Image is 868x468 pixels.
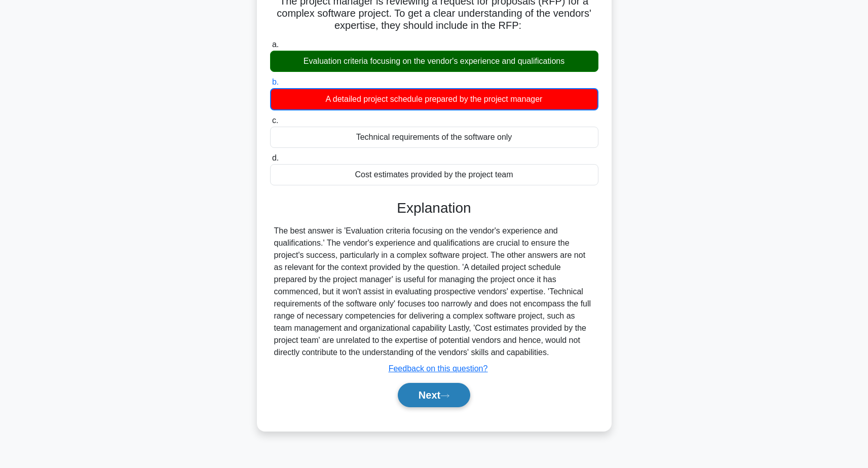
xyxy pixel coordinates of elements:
span: b. [272,77,279,86]
span: d. [272,153,279,162]
div: Technical requirements of the software only [270,127,598,148]
span: c. [272,116,278,125]
div: Cost estimates provided by the project team [270,164,598,185]
a: Feedback on this question? [389,364,488,373]
span: a. [272,40,279,49]
div: The best answer is 'Evaluation criteria focusing on the vendor's experience and qualifications.' ... [274,225,594,359]
button: Next [398,383,470,407]
div: Evaluation criteria focusing on the vendor's experience and qualifications [270,51,598,72]
div: A detailed project schedule prepared by the project manager [270,88,598,110]
h3: Explanation [276,200,592,217]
